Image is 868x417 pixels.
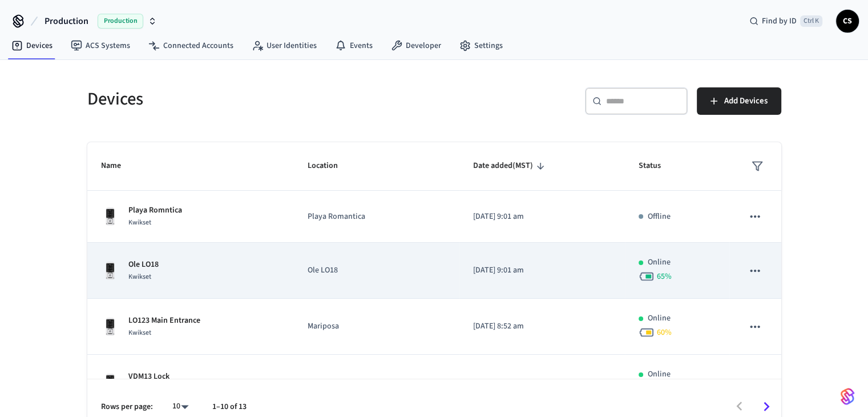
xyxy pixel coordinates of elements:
[836,10,859,33] button: CS
[128,371,169,383] p: VDM13 Lock
[87,87,427,111] h5: Devices
[473,157,548,175] span: Date added(MST)
[657,327,672,338] span: 60 %
[762,15,797,27] span: Find by ID
[841,387,854,406] img: SeamLogoGradient.69752ec5.svg
[450,35,512,56] a: Settings
[657,271,672,282] span: 65 %
[837,11,858,31] span: CS
[639,157,676,175] span: Status
[724,94,768,109] span: Add Devices
[45,14,88,28] span: Production
[128,205,182,216] p: Playa Romntica
[167,398,194,415] div: 10
[308,157,353,175] span: Location
[101,374,119,392] img: Kwikset Halo Touchscreen Wifi Enabled Smart Lock, Polished Chrome, Front
[98,14,143,29] span: Production
[800,15,822,27] span: Ctrl K
[473,320,611,332] p: [DATE] 8:52 am
[740,11,831,31] div: Find by IDCtrl K
[101,262,119,280] img: Kwikset Halo Touchscreen Wifi Enabled Smart Lock, Polished Chrome, Front
[128,218,151,227] span: Kwikset
[101,401,153,413] p: Rows per page:
[648,312,671,324] p: Online
[308,376,446,388] p: [PERSON_NAME] Y Sol
[473,376,611,388] p: [DATE] 8:51 am
[128,328,151,338] span: Kwikset
[128,259,159,271] p: Ole LO18
[308,320,446,332] p: Mariposa
[101,207,119,226] img: Kwikset Halo Touchscreen Wifi Enabled Smart Lock, Polished Chrome, Front
[308,264,446,276] p: Ole LO18
[473,264,611,276] p: [DATE] 9:01 am
[243,35,326,56] a: User Identities
[2,35,62,56] a: Devices
[326,35,382,56] a: Events
[697,87,781,115] button: Add Devices
[308,211,446,223] p: Playa Romantica
[648,256,671,268] p: Online
[101,318,119,336] img: Kwikset Halo Touchscreen Wifi Enabled Smart Lock, Polished Chrome, Front
[101,157,136,175] span: Name
[139,35,243,56] a: Connected Accounts
[648,368,671,380] p: Online
[473,211,611,223] p: [DATE] 9:01 am
[212,401,247,413] p: 1–10 of 13
[62,35,139,56] a: ACS Systems
[128,315,200,327] p: LO123 Main Entrance
[648,211,671,223] p: Offline
[382,35,450,56] a: Developer
[128,272,151,282] span: Kwikset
